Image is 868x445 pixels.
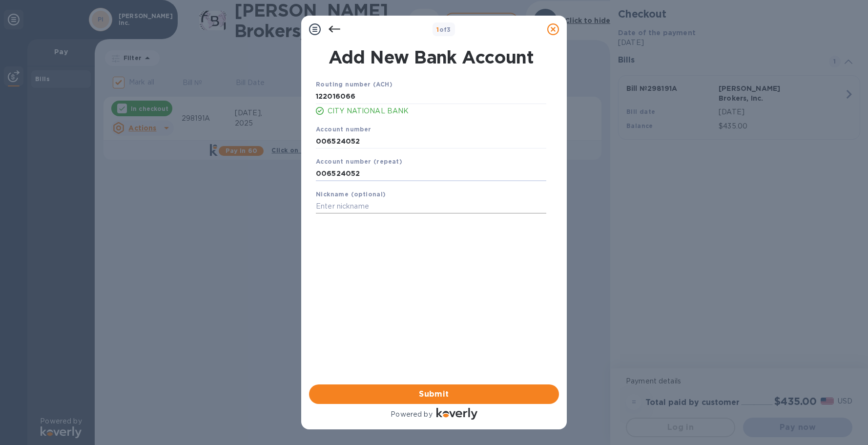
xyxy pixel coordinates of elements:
b: Account number (repeat) [316,158,402,165]
b: Routing number (ACH) [316,81,393,88]
p: Powered by [391,409,432,420]
input: Enter account number [316,134,546,148]
p: CITY NATIONAL BANK [328,106,546,116]
input: Enter routing number [316,89,546,104]
button: Submit [309,384,559,404]
input: Enter account number [316,167,546,181]
span: 1 [436,26,439,33]
b: of 3 [436,26,451,33]
b: Account number [316,126,372,133]
img: Logo [436,408,477,420]
input: Enter nickname [316,199,546,214]
h1: Add New Bank Account [310,47,552,67]
b: Nickname (optional) [316,191,386,198]
span: Submit [317,388,551,400]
